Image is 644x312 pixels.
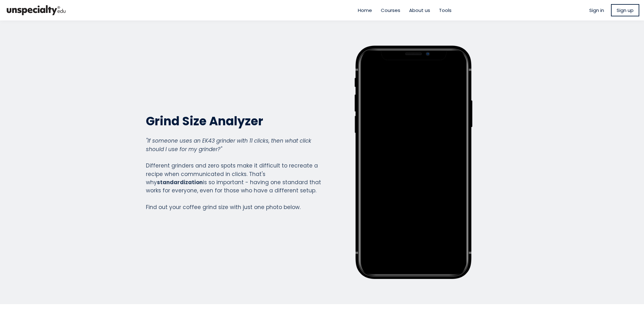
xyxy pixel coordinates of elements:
[146,137,321,211] div: Different grinders and zero spots make it difficult to recreate a recipe when communicated in cli...
[589,7,604,14] a: Sign in
[617,7,634,14] span: Sign up
[5,3,68,18] img: bc390a18feecddb333977e298b3a00a1.png
[409,7,430,14] a: About us
[146,113,321,129] h2: Grind Size Analyzer
[381,7,400,14] a: Courses
[146,137,311,153] em: "If someone uses an EK43 grinder with 11 clicks, then what click should I use for my grinder?"
[439,7,452,14] a: Tools
[157,179,203,186] strong: standardization
[358,7,372,14] a: Home
[611,4,639,16] a: Sign up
